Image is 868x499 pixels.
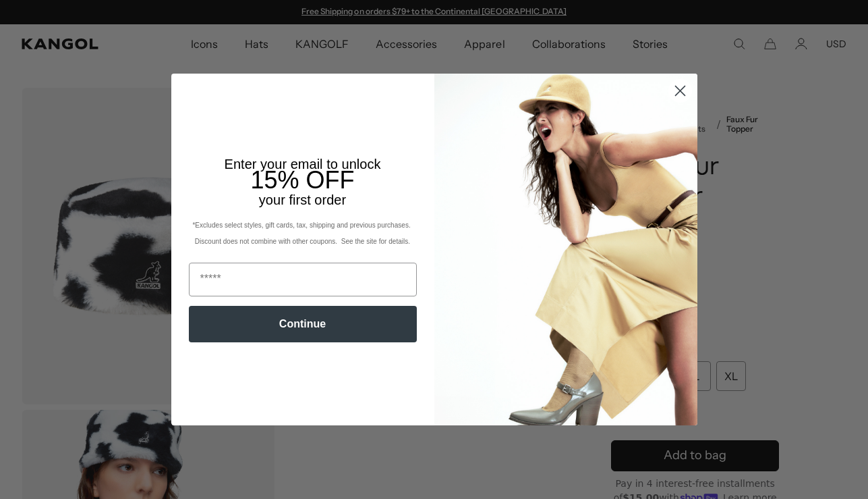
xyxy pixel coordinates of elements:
[192,221,412,245] span: *Excludes select styles, gift cards, tax, shipping and previous purchases. Discount does not comb...
[189,263,417,296] input: Email
[434,74,697,425] img: 93be19ad-e773-4382-80b9-c9d740c9197f.jpeg
[189,306,417,342] button: Continue
[668,79,692,103] button: Close dialog
[225,157,381,172] span: Enter your email to unlock
[259,192,346,207] span: your first order
[250,166,354,194] span: 15% OFF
